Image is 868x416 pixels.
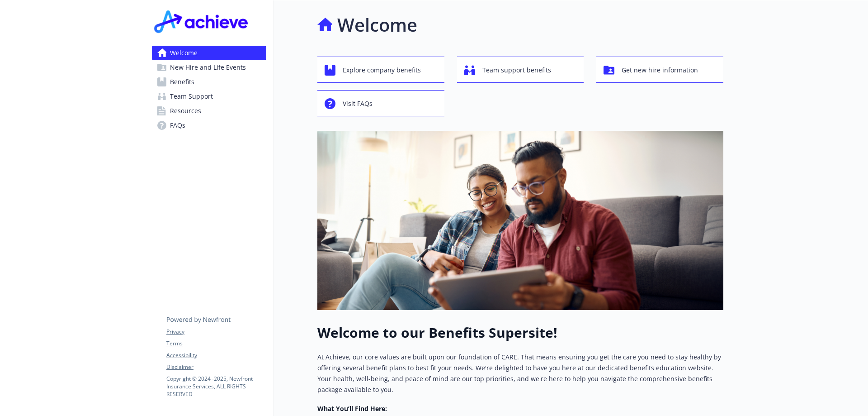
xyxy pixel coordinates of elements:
strong: What You’ll Find Here: [317,404,387,413]
a: Privacy [166,328,266,336]
a: New Hire and Life Events [152,60,266,75]
a: Welcome [152,46,266,60]
button: Team support benefits [457,57,584,83]
p: Copyright © 2024 - 2025 , Newfront Insurance Services, ALL RIGHTS RESERVED [166,375,266,398]
a: Benefits [152,75,266,89]
a: Resources [152,104,266,118]
span: Welcome [170,46,198,60]
a: Accessibility [166,351,266,359]
h1: Welcome [337,11,417,38]
span: Team support benefits [482,62,551,79]
span: FAQs [170,118,185,133]
h1: Welcome to our Benefits Supersite! [317,325,723,341]
button: Explore company benefits [317,57,444,83]
button: Get new hire information [596,57,723,83]
p: At Achieve, our core values are built upon our foundation of CARE. That means ensuring you get th... [317,352,723,395]
a: FAQs [152,118,266,133]
a: Terms [166,339,266,348]
a: Team Support [152,89,266,104]
img: overview page banner [317,131,723,310]
span: Resources [170,104,201,118]
span: Explore company benefits [343,62,421,79]
span: Benefits [170,75,194,89]
span: New Hire and Life Events [170,60,246,75]
span: Visit FAQs [343,95,373,112]
a: Disclaimer [166,363,266,371]
span: Team Support [170,89,213,104]
button: Visit FAQs [317,90,444,116]
span: Get new hire information [622,62,698,79]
